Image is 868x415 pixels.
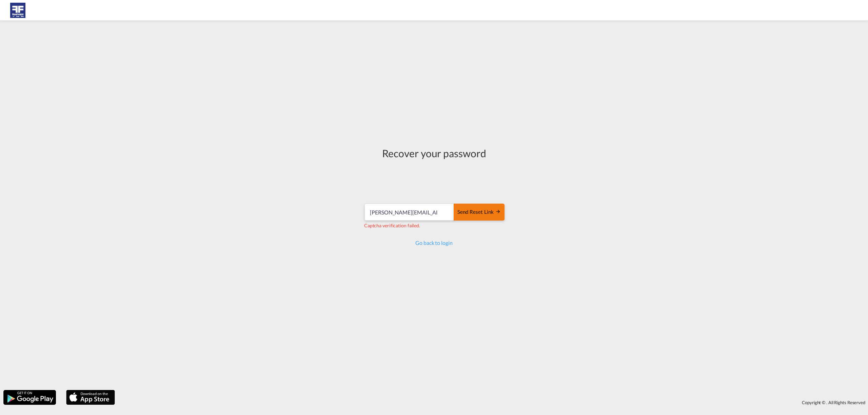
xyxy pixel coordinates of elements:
input: Email [364,204,454,221]
img: apple.png [65,389,116,406]
img: c5c165f09e5811eeb82c377d2fa6103f.JPG [10,3,25,18]
img: google.png [3,389,57,406]
div: Copyright © . All Rights Reserved [118,397,868,408]
md-icon: icon-arrow-right [495,209,501,214]
button: SEND RESET LINK [454,204,505,221]
span: Captcha verification failed. [364,223,420,228]
div: Send reset link [457,208,501,216]
div: Recover your password [363,146,505,160]
iframe: reCAPTCHA [382,167,486,193]
a: Go back to login [415,240,452,246]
